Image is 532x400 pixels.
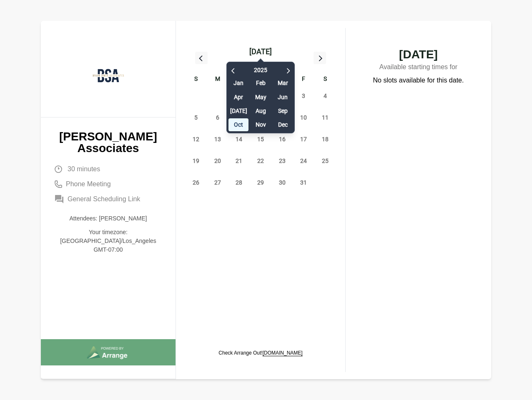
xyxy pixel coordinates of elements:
[319,133,331,145] span: Saturday, October 18, 2025
[212,133,223,145] span: Monday, October 13, 2025
[68,164,100,174] span: 30 minutes
[54,131,162,154] p: [PERSON_NAME] Associates
[298,112,309,123] span: Friday, October 10, 2025
[190,133,202,145] span: Sunday, October 12, 2025
[362,60,474,75] p: Available starting times for
[298,90,309,102] span: Friday, October 3, 2025
[207,74,228,85] div: M
[255,177,266,188] span: Wednesday, October 29, 2025
[276,177,288,188] span: Thursday, October 30, 2025
[212,177,223,188] span: Monday, October 27, 2025
[255,155,266,167] span: Wednesday, October 22, 2025
[68,194,140,204] span: General Scheduling Link
[233,133,245,145] span: Tuesday, October 14, 2025
[263,350,303,356] a: [DOMAIN_NAME]
[190,177,202,188] span: Sunday, October 26, 2025
[298,177,309,188] span: Friday, October 31, 2025
[212,155,223,167] span: Monday, October 20, 2025
[298,133,309,145] span: Friday, October 17, 2025
[373,75,464,85] p: No slots available for this date.
[212,112,223,123] span: Monday, October 6, 2025
[233,177,245,188] span: Tuesday, October 28, 2025
[293,74,315,85] div: F
[276,155,288,167] span: Thursday, October 23, 2025
[185,74,207,85] div: S
[66,179,111,189] span: Phone Meeting
[218,350,302,356] p: Check Arrange Out!
[314,74,336,85] div: S
[319,90,331,102] span: Saturday, October 4, 2025
[190,155,202,167] span: Sunday, October 19, 2025
[319,112,331,123] span: Saturday, October 11, 2025
[233,155,245,167] span: Tuesday, October 21, 2025
[276,133,288,145] span: Thursday, October 16, 2025
[190,112,202,123] span: Sunday, October 5, 2025
[54,214,162,223] p: Attendees: [PERSON_NAME]
[255,133,266,145] span: Wednesday, October 15, 2025
[249,46,272,57] div: [DATE]
[298,155,309,167] span: Friday, October 24, 2025
[319,155,331,167] span: Saturday, October 25, 2025
[54,228,162,254] p: Your timezone: [GEOGRAPHIC_DATA]/Los_Angeles GMT-07:00
[362,49,474,60] span: [DATE]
